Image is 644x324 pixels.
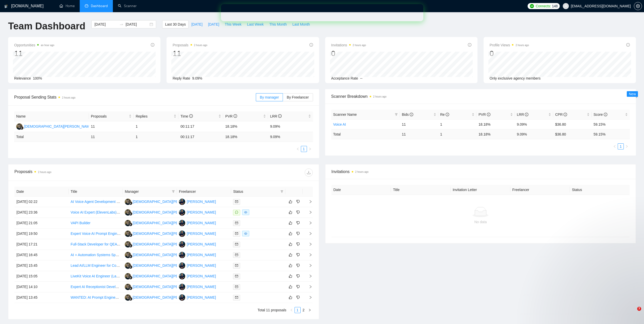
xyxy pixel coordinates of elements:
span: info-circle [525,113,528,116]
span: right [305,264,312,267]
img: TW [179,209,185,216]
li: 1 [618,143,624,149]
td: 9.09% [515,119,553,129]
td: [DATE] 16:45 [14,250,69,260]
span: right [308,309,311,312]
button: like [287,294,294,300]
img: WA [125,252,131,258]
div: [PERSON_NAME] [187,263,216,268]
span: like [289,263,292,268]
time: 2 hours ago [353,44,366,47]
span: filter [171,188,176,195]
iframe: Intercom live chat [627,307,639,319]
td: 18.18% [223,121,268,132]
img: TW [179,273,185,279]
button: download [305,168,313,177]
a: WA[DEMOGRAPHIC_DATA][PERSON_NAME] [125,242,201,246]
button: Last Week [244,20,266,28]
div: [PERSON_NAME] [187,284,216,290]
span: info-circle [564,113,567,116]
span: Re [440,112,449,117]
span: info-circle [487,113,490,116]
button: Last 30 Days [162,20,189,28]
button: dislike [295,209,301,215]
span: Connects: [536,3,551,9]
input: Start date [94,22,117,27]
span: right [308,147,311,150]
span: right [305,232,312,235]
td: Lead AI/LLM Engineer for Conversational System [69,260,123,271]
a: WA[DEMOGRAPHIC_DATA][PERSON_NAME] [125,231,201,235]
td: Voice AI Expert (ElevenLabs) for Multi-Language Inbound & Outbound Call Agents [69,207,123,218]
span: info-circle [604,113,607,116]
span: Time [180,114,193,118]
button: [DATE] [189,20,205,28]
span: info-circle [446,113,449,116]
span: to [119,22,123,26]
div: [DEMOGRAPHIC_DATA][PERSON_NAME] [133,284,201,290]
span: LRR [270,114,282,118]
span: Proposals [173,42,207,48]
span: 100% [33,76,42,80]
div: [PERSON_NAME] [187,231,216,236]
span: dislike [296,232,300,236]
div: [DEMOGRAPHIC_DATA][PERSON_NAME] [133,220,201,226]
td: 11 [400,119,438,129]
span: Reply Rate [173,76,190,80]
span: info-circle [626,43,630,47]
button: like [287,231,294,237]
span: like [289,274,292,278]
img: logo [4,2,8,10]
span: Score [594,112,607,117]
span: download [305,170,313,175]
span: Last Week [247,22,264,27]
span: [DATE] [191,22,202,27]
span: left [296,147,299,150]
span: right [305,253,312,257]
td: WANTED: AI Prompt Engineer for Real Estate Conversational Bot Training [69,292,123,303]
a: LiveKit Voice AI Engineer (Latency & Interruption Optimization) [71,274,169,278]
a: 1 [618,144,624,149]
th: Name [14,111,89,121]
img: gigradar-bm.png [129,233,132,237]
li: 2 [301,307,307,313]
span: filter [395,113,398,116]
th: Replies [134,111,178,121]
span: Last 30 Days [165,22,186,27]
div: [DEMOGRAPHIC_DATA][PERSON_NAME] [133,295,201,300]
img: TW [179,199,185,205]
a: TW[PERSON_NAME] [179,253,216,257]
div: [DEMOGRAPHIC_DATA][PERSON_NAME] [133,241,201,247]
a: WA[DEMOGRAPHIC_DATA][PERSON_NAME] [125,263,201,267]
div: 0 [490,49,529,58]
span: mail [235,221,238,224]
span: This Month [269,22,287,27]
span: right [305,242,312,246]
span: mail [235,232,238,235]
span: Profile Views [490,42,529,48]
img: WA [125,231,131,237]
span: right [305,211,312,214]
span: Proposals [91,113,128,119]
a: AI + Automation Systems Specialist (GHL-Focused) [71,253,152,257]
img: gigradar-bm.png [20,126,24,130]
span: dashboard [85,4,88,8]
div: [PERSON_NAME] [187,199,216,204]
img: TW [179,220,185,226]
span: Scanner Breakdown [331,93,630,100]
span: dislike [296,221,300,225]
a: searchScanner [118,4,137,8]
img: WA [125,199,131,205]
span: Proposal Sending Stats [14,94,256,100]
div: [PERSON_NAME] [187,295,216,300]
span: right [305,296,312,299]
span: info-circle [151,43,154,47]
span: Acceptance Rate [331,76,358,80]
button: [DATE] [205,20,222,28]
td: AI Voice Agent Development with Calendar Integrations [69,197,123,207]
span: mail [235,296,238,299]
span: dislike [296,200,300,204]
th: Freelancer [177,187,231,197]
span: By manager [260,95,279,99]
div: 11 [173,49,207,58]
